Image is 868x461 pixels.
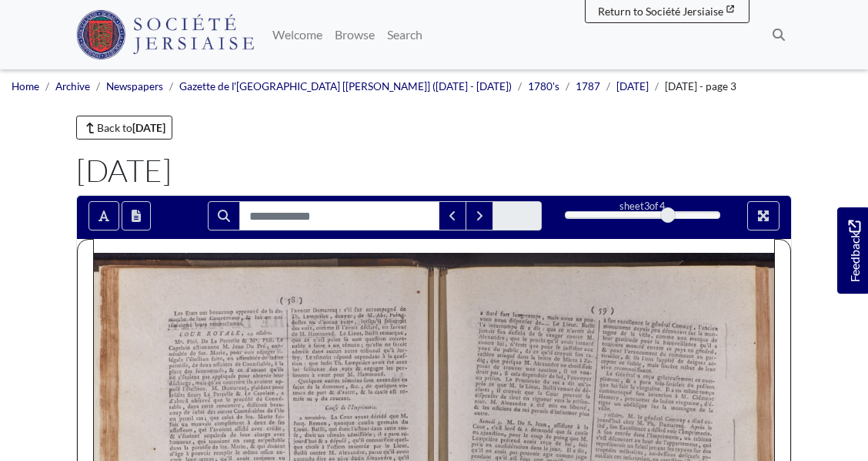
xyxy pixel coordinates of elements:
[439,201,466,230] button: Previous Match
[179,80,512,93] a: Gazette de l'[GEOGRAPHIC_DATA] [[PERSON_NAME]] ([DATE] - [DATE])
[76,116,172,140] a: Back to[DATE]
[12,80,39,93] a: Home
[76,6,254,63] a: Société Jersiaise logo
[644,200,649,212] span: 3
[88,201,119,230] button: Toggle text selection (Alt+T)
[329,19,381,50] a: Browse
[565,199,720,214] div: sheet of 4
[239,201,439,230] input: Search for
[576,80,600,93] a: 1787
[381,19,429,50] a: Search
[598,5,723,18] span: Return to Société Jersiaise
[845,220,863,283] span: Feedback
[122,201,151,230] button: Open transcription window
[76,10,254,59] img: Société Jersiaise
[76,152,792,189] h1: [DATE]
[266,19,329,50] a: Welcome
[747,201,780,230] button: Full screen mode
[616,80,649,93] a: [DATE]
[528,80,559,93] a: 1780's
[208,201,240,230] button: Search
[106,80,163,93] a: Newspapers
[55,80,90,93] a: Archive
[837,207,868,294] a: Would you like to provide feedback?
[132,121,165,134] strong: [DATE]
[466,201,493,230] button: Next Match
[665,80,736,93] span: [DATE] - page 3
